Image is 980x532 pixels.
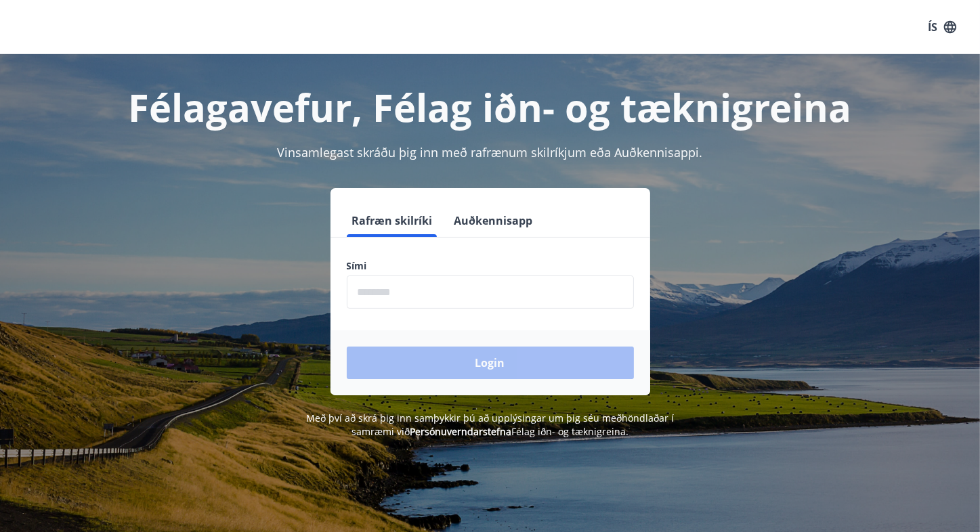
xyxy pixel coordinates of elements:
[306,412,674,438] span: Með því að skrá þig inn samþykkir þú að upplýsingar um þig séu meðhöndlaðar í samræmi við Félag i...
[920,15,964,39] button: ÍS
[19,81,962,133] h1: Félagavefur, Félag iðn- og tæknigreina
[410,425,511,438] a: Persónuverndarstefna
[278,144,703,160] span: Vinsamlegast skráðu þig inn með rafrænum skilríkjum eða Auðkennisappi.
[449,204,538,237] button: Auðkennisapp
[347,204,438,237] button: Rafræn skilríki
[347,259,634,273] label: Sími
